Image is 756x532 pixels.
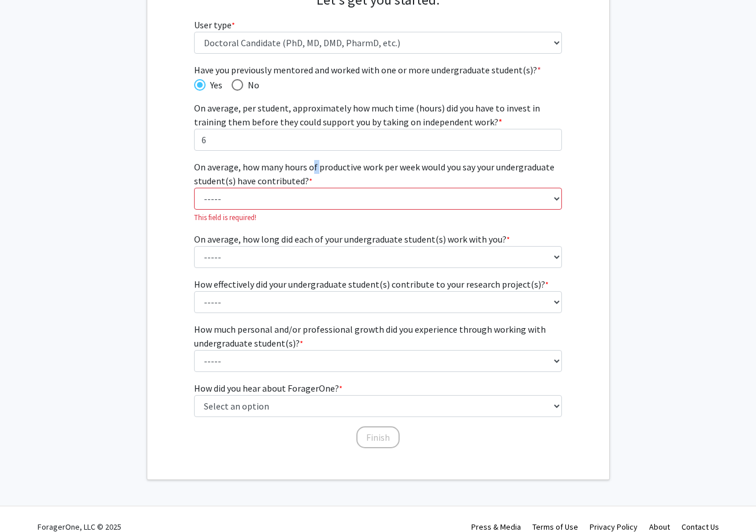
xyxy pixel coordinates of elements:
span: No [243,78,259,92]
iframe: Chat [9,480,49,523]
label: On average, how long did each of your undergraduate student(s) work with you? [194,232,510,246]
a: About [649,522,670,532]
span: Yes [206,78,222,92]
span: Have you previously mentored and worked with one or more undergraduate student(s)? [194,63,562,77]
span: On average, per student, approximately how much time (hours) did you have to invest in training t... [194,102,540,128]
mat-radio-group: Have you previously mentored and worked with one or more undergraduate student(s)? [194,77,562,92]
label: User type [194,18,235,32]
p: This field is required! [194,212,562,223]
a: Terms of Use [532,522,578,532]
button: Finish [356,426,400,448]
label: How much personal and/or professional growth did you experience through working with undergraduat... [194,322,562,350]
label: How effectively did your undergraduate student(s) contribute to your research project(s)? [194,277,549,291]
label: How did you hear about ForagerOne? [194,381,342,395]
a: Press & Media [471,522,521,532]
a: Privacy Policy [590,522,638,532]
label: On average, how many hours of productive work per week would you say your undergraduate student(s... [194,160,562,188]
a: Contact Us [681,522,719,532]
